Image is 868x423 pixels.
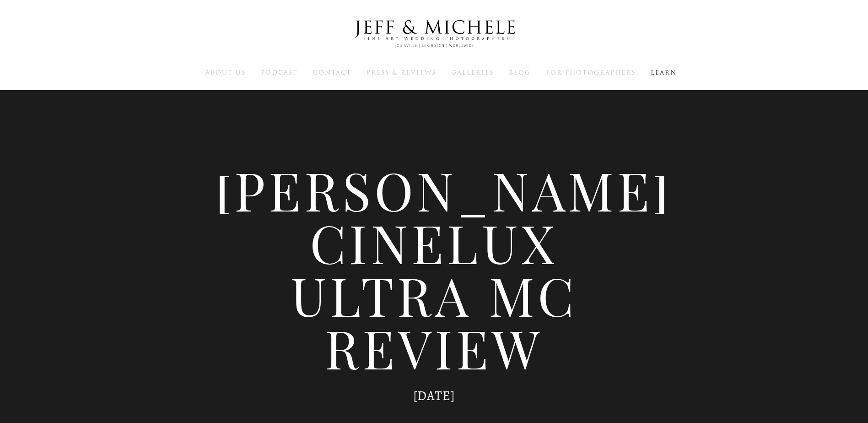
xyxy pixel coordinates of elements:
[546,68,636,76] a: For Photographers
[261,68,298,76] a: Podcast
[651,68,677,76] a: Learn
[205,68,246,76] a: About Us
[651,68,677,77] span: Learn
[205,68,246,77] span: About Us
[451,68,494,76] a: Galleries
[509,68,531,77] span: Blog
[343,11,526,56] img: Louisville Wedding Photographers - Jeff & Michele Wedding Photographers
[451,68,494,77] span: Galleries
[367,68,436,77] span: Press & Reviews
[215,163,654,374] h1: [PERSON_NAME] Cinelux Ultra MC Review
[413,387,455,405] time: [DATE]
[313,68,351,77] span: Contact
[261,68,298,77] span: Podcast
[313,68,351,76] a: Contact
[367,68,436,76] a: Press & Reviews
[509,68,531,76] a: Blog
[546,68,636,77] span: For Photographers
